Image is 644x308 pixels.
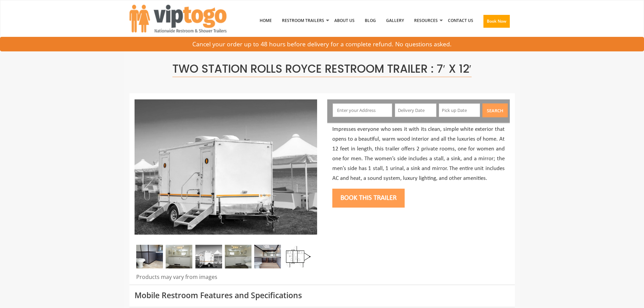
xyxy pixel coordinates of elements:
a: Gallery [381,3,409,38]
input: Enter your Address [333,103,392,117]
button: Search [482,103,508,117]
a: Contact Us [443,3,478,38]
input: Delivery Date [395,103,436,117]
span: Two Station Rolls Royce Restroom Trailer : 7′ x 12′ [172,61,471,77]
img: Gel 2 station 02 [166,245,192,268]
p: Impresses everyone who sees it with its clean, simple white exterior that opens to a beautiful, w... [332,125,505,183]
img: Side view of two station restroom trailer with separate doors for males and females [135,99,317,235]
img: A close view of inside of a station with a stall, mirror and cabinets [254,245,281,268]
a: Book Now [478,3,515,42]
input: Pick up Date [439,103,480,117]
button: Book this trailer [332,189,405,208]
a: Blog [360,3,381,38]
img: A mini restroom trailer with two separate stations and separate doors for males and females [195,245,222,268]
img: Gel 2 station 03 [225,245,252,268]
img: Floor Plan of 2 station restroom with sink and toilet [284,245,311,268]
h3: Mobile Restroom Features and Specifications [135,291,510,300]
button: Book Now [483,15,510,28]
a: Resources [409,3,443,38]
a: Home [255,3,277,38]
a: Restroom Trailers [277,3,329,38]
div: Products may vary from images [135,273,317,285]
a: About Us [329,3,360,38]
img: VIPTOGO [129,5,226,32]
img: A close view of inside of a station with a stall, mirror and cabinets [136,245,163,268]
